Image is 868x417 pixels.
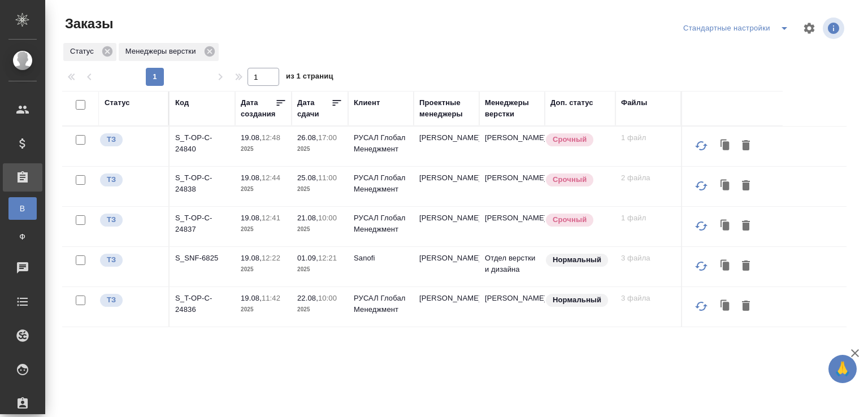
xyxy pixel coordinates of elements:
button: Удалить [736,255,756,277]
span: В [14,203,31,214]
p: 2025 [297,304,342,315]
p: 2025 [241,304,286,315]
p: 2025 [241,224,286,235]
p: 1 файл [621,132,675,144]
span: Посмотреть информацию [823,18,847,39]
button: Клонировать [715,135,736,157]
div: Выставляет КМ при отправке заказа на расчет верстке (для тикета) или для уточнения сроков на прои... [99,293,163,308]
p: ТЗ [107,174,116,185]
div: Файлы [621,97,647,108]
p: РУСАЛ Глобал Менеджмент [354,212,408,235]
p: РУСАЛ Глобал Менеджмент [354,172,408,195]
button: Удалить [736,215,756,237]
p: 19.08, [241,254,262,262]
p: 19.08, [241,133,262,142]
p: 22.08, [297,294,318,302]
p: РУСАЛ Глобал Менеджмент [354,132,408,155]
button: Клонировать [715,296,736,317]
span: из 1 страниц [286,69,333,86]
p: 26.08, [297,133,318,142]
p: 2025 [241,264,286,275]
p: 1 файл [621,212,675,224]
p: Отдел верстки и дизайна [485,253,539,275]
span: Заказы [62,15,113,33]
p: 19.08, [241,173,262,182]
td: [PERSON_NAME] [414,167,479,206]
div: Выставляет КМ при отправке заказа на расчет верстке (для тикета) или для уточнения сроков на прои... [99,212,163,228]
span: 🙏 [833,357,852,381]
button: Обновить [688,253,715,280]
p: 2025 [297,224,342,235]
div: split button [680,19,796,37]
p: Нормальный [553,254,601,266]
button: Обновить [688,293,715,320]
p: 3 файла [621,253,675,264]
p: РУСАЛ Глобал Менеджмент [354,293,408,315]
div: Менеджеры верстки [485,97,539,120]
button: Обновить [688,212,715,240]
button: 🙏 [828,355,857,383]
p: [PERSON_NAME] [485,212,539,224]
div: Статус по умолчанию для стандартных заказов [545,253,610,268]
div: Выставляет КМ при отправке заказа на расчет верстке (для тикета) или для уточнения сроков на прои... [99,132,163,147]
p: 12:21 [318,254,337,262]
p: 11:42 [262,294,280,302]
td: [PERSON_NAME] [414,207,479,246]
div: Дата создания [241,97,275,120]
div: Проектные менеджеры [419,97,474,120]
button: Удалить [736,175,756,197]
p: 2025 [241,184,286,195]
p: S_T-OP-C-24840 [175,132,229,155]
div: Дата сдачи [297,97,331,120]
div: Клиент [354,97,380,108]
p: 12:41 [262,214,280,222]
button: Удалить [736,135,756,157]
p: S_T-OP-C-24837 [175,212,229,235]
div: Выставляет КМ при отправке заказа на расчет верстке (для тикета) или для уточнения сроков на прои... [99,172,163,188]
p: 12:22 [262,254,280,262]
td: [PERSON_NAME] [414,287,479,327]
p: 17:00 [318,133,337,142]
p: Статус [70,46,98,57]
p: 3 файла [621,293,675,304]
p: 2025 [297,264,342,275]
div: Доп. статус [550,97,593,108]
p: [PERSON_NAME] [485,293,539,304]
p: 2 файла [621,172,675,184]
p: 11:00 [318,173,337,182]
div: Статус [105,97,130,108]
p: ТЗ [107,134,116,145]
button: Клонировать [715,215,736,237]
div: Выставляется автоматически, если на указанный объем услуг необходимо больше времени в стандартном... [545,132,610,147]
p: 12:44 [262,173,280,182]
button: Обновить [688,132,715,159]
p: 19.08, [241,214,262,222]
p: 19.08, [241,294,262,302]
p: ТЗ [107,254,116,266]
p: 25.08, [297,173,318,182]
p: ТЗ [107,294,116,306]
p: [PERSON_NAME] [485,132,539,144]
p: Срочный [553,174,587,185]
p: Sanofi [354,253,408,264]
button: Клонировать [715,255,736,277]
p: [PERSON_NAME] [485,172,539,184]
p: 2025 [297,144,342,155]
p: Срочный [553,134,587,145]
p: 21.08, [297,214,318,222]
button: Удалить [736,296,756,317]
div: Менеджеры верстки [119,43,219,61]
a: Ф [8,225,37,248]
p: 10:00 [318,294,337,302]
div: Выставляется автоматически, если на указанный объем услуг необходимо больше времени в стандартном... [545,212,610,228]
p: 2025 [297,184,342,195]
div: Статус по умолчанию для стандартных заказов [545,293,610,308]
p: 2025 [241,144,286,155]
p: S_SNF-6825 [175,253,229,264]
p: 10:00 [318,214,337,222]
p: ТЗ [107,214,116,225]
div: Выставляется автоматически, если на указанный объем услуг необходимо больше времени в стандартном... [545,172,610,188]
td: [PERSON_NAME] [414,247,479,286]
p: Нормальный [553,294,601,306]
a: В [8,197,37,220]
